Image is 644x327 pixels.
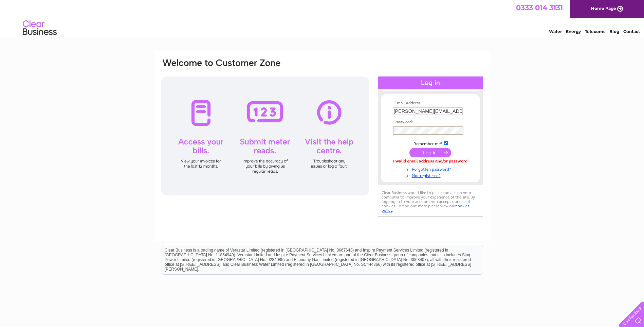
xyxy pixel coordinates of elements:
[391,140,470,147] td: Remember me?
[162,4,483,33] div: Clear Business is a trading name of Verastar Limited (registered in [GEOGRAPHIC_DATA] No. 3667643...
[378,187,483,217] div: Clear Business would like to place cookies on your computer to improve your experience of the sit...
[549,29,562,34] a: Water
[409,148,451,157] input: Submit
[391,120,470,125] th: Password:
[393,172,470,178] a: Not registered?
[22,18,57,38] img: logo.png
[393,166,470,172] a: Forgotten password?
[382,204,469,213] a: cookies policy
[516,3,563,12] a: 0333 014 3131
[585,29,605,34] a: Telecoms
[393,159,468,164] div: Invalid email address and/or password
[391,101,470,106] th: Email Address:
[566,29,581,34] a: Energy
[623,29,640,34] a: Contact
[609,29,619,34] a: Blog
